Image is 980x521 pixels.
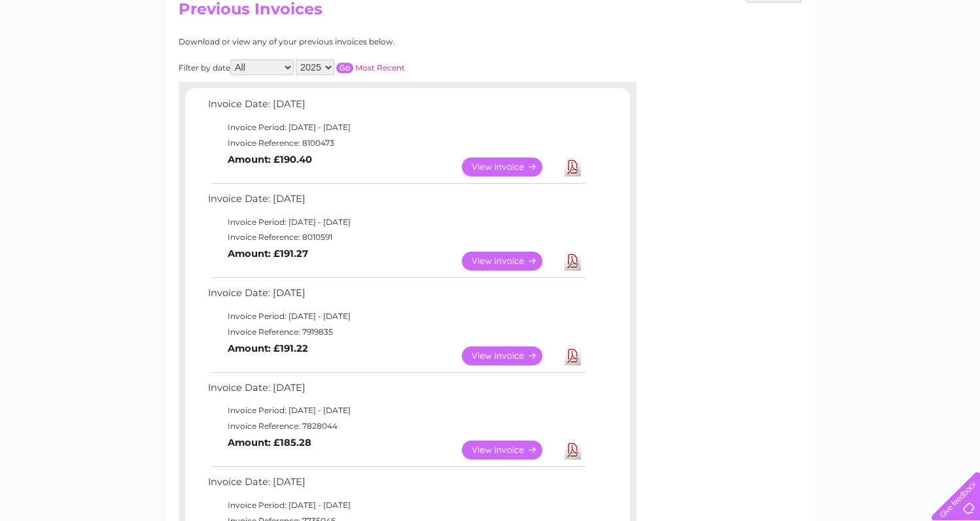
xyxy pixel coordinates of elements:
[866,56,885,65] a: Blog
[782,56,811,65] a: Energy
[565,346,581,365] a: Download
[355,63,405,73] a: Most Recent
[205,379,587,403] td: Invoice Date: [DATE]
[205,95,587,120] td: Invoice Date: [DATE]
[228,248,308,260] b: Amount: £191.27
[565,252,581,271] a: Download
[205,473,587,497] td: Invoice Date: [DATE]
[205,403,587,418] td: Invoice Period: [DATE] - [DATE]
[462,346,558,365] a: View
[733,7,824,23] a: 0333 014 3131
[205,120,587,135] td: Invoice Period: [DATE] - [DATE]
[750,56,775,65] a: Water
[205,284,587,309] td: Invoice Date: [DATE]
[228,154,312,165] b: Amount: £190.40
[205,214,587,230] td: Invoice Period: [DATE] - [DATE]
[462,441,558,460] a: View
[205,418,587,434] td: Invoice Reference: 7828044
[179,59,522,75] div: Filter by date
[182,7,800,63] div: Clear Business is a trading name of Verastar Limited (registered in [GEOGRAPHIC_DATA] No. 3667643...
[205,497,587,513] td: Invoice Period: [DATE] - [DATE]
[205,229,587,245] td: Invoice Reference: 8010591
[228,437,311,448] b: Amount: £185.28
[205,309,587,324] td: Invoice Period: [DATE] - [DATE]
[205,190,587,214] td: Invoice Date: [DATE]
[565,158,581,176] a: Download
[937,56,968,65] a: Log out
[893,56,925,65] a: Contact
[179,37,522,46] div: Download or view any of your previous invoices below.
[205,324,587,340] td: Invoice Reference: 7919835
[565,441,581,460] a: Download
[462,158,558,176] a: View
[228,343,308,354] b: Amount: £191.22
[819,56,858,65] a: Telecoms
[462,252,558,271] a: View
[205,135,587,151] td: Invoice Reference: 8100473
[34,34,101,74] img: logo.png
